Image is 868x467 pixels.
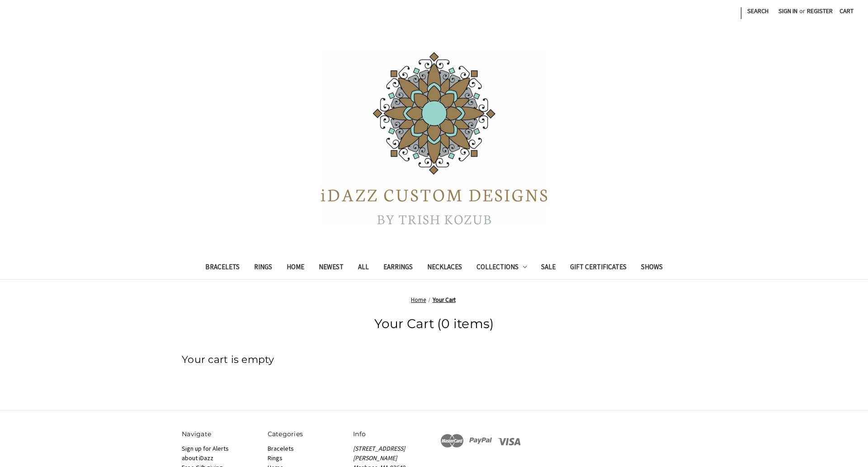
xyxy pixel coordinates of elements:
[534,257,563,279] a: Sale
[353,429,429,439] h5: Info
[268,454,283,462] a: Rings
[182,352,686,367] h3: Your cart is empty
[182,444,229,453] a: Sign up for Alerts
[321,52,547,224] img: iDazz Custom Designs
[411,296,426,304] a: Home
[182,314,686,333] h1: Your Cart (0 items)
[634,257,670,279] a: Shows
[376,257,420,279] a: Earrings
[247,257,279,279] a: Rings
[198,257,247,279] a: Bracelets
[311,257,351,279] a: Newest
[279,257,311,279] a: Home
[469,257,534,279] a: Collections
[563,257,634,279] a: Gift Certificates
[351,257,376,279] a: All
[433,296,456,304] a: Your Cart
[268,444,294,453] a: Bracelets
[840,7,854,15] span: Cart
[420,257,469,279] a: Necklaces
[268,429,344,439] h5: Categories
[798,6,806,16] span: or
[739,4,742,21] li: |
[182,429,258,439] h5: Navigate
[182,295,686,305] nav: Breadcrumb
[182,454,213,462] a: about iDazz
